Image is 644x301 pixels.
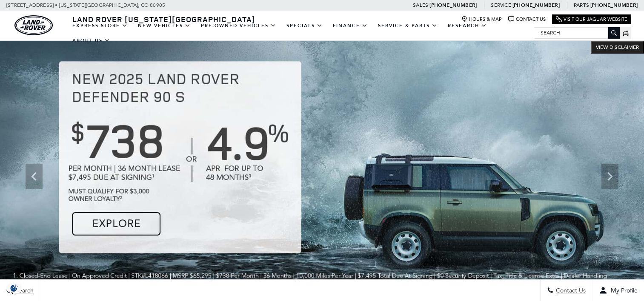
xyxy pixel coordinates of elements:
[556,16,627,23] a: Visit Our Jaguar Website
[26,164,43,189] div: Previous
[413,2,428,8] span: Sales
[491,2,511,8] span: Service
[596,44,639,51] span: VIEW DISCLAIMER
[591,41,644,54] button: VIEW DISCLAIMER
[196,18,281,33] a: Pre-Owned Vehicles
[601,164,618,189] div: Next
[443,18,492,33] a: Research
[534,28,619,38] input: Search
[574,2,589,8] span: Parts
[328,18,373,33] a: Finance
[4,284,24,292] img: Opt-Out Icon
[14,15,53,35] img: Land Rover
[508,16,546,23] a: Contact Us
[4,284,24,292] section: Click to Open Cookie Consent Modal
[461,16,502,23] a: Hours & Map
[281,18,328,33] a: Specials
[592,280,644,301] button: Open user profile menu
[67,18,133,33] a: EXPRESS STORE
[67,18,534,48] nav: Main Navigation
[72,14,255,24] span: Land Rover [US_STATE][GEOGRAPHIC_DATA]
[67,33,115,48] a: About Us
[373,18,443,33] a: Service & Parts
[133,18,196,33] a: New Vehicles
[14,15,53,35] a: land-rover
[6,2,165,8] a: [STREET_ADDRESS] • [US_STATE][GEOGRAPHIC_DATA], CO 80905
[590,2,638,9] a: [PHONE_NUMBER]
[429,2,477,9] a: [PHONE_NUMBER]
[554,287,586,294] span: Contact Us
[67,14,260,24] a: Land Rover [US_STATE][GEOGRAPHIC_DATA]
[512,2,560,9] a: [PHONE_NUMBER]
[607,287,638,294] span: My Profile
